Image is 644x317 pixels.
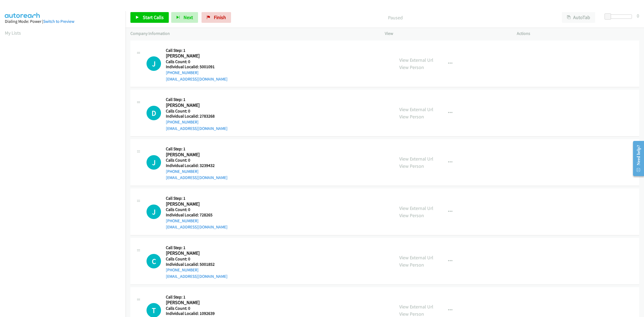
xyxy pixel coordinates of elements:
h1: C [147,254,161,268]
h5: Individual Localid: 1092639 [166,311,228,316]
span: Finish [214,14,226,20]
div: The call is yet to be attempted [147,254,161,268]
div: The call is yet to be attempted [147,106,161,120]
h5: Call Step: 1 [166,196,228,201]
h5: Individual Localid: 3239432 [166,163,228,168]
a: View Person [399,64,424,70]
a: View External Url [399,57,433,63]
p: Company Information [130,30,375,37]
span: Next [184,14,193,20]
button: AutoTab [562,12,595,23]
a: View External Url [399,304,433,310]
div: The call is yet to be attempted [147,155,161,170]
a: View External Url [399,254,433,261]
a: [EMAIL_ADDRESS][DOMAIN_NAME] [166,126,228,131]
div: 0 [637,12,639,19]
div: The call is yet to be attempted [147,205,161,219]
a: [PHONE_NUMBER] [166,218,199,223]
iframe: Dialpad [5,41,126,296]
h2: [PERSON_NAME] [166,300,223,306]
p: View [385,30,507,37]
h2: [PERSON_NAME] [166,250,223,256]
a: View Person [399,262,424,268]
p: Actions [517,30,639,37]
a: View Person [399,212,424,218]
h2: [PERSON_NAME] [166,53,223,59]
div: Delay between calls (in seconds) [607,14,632,19]
a: [EMAIL_ADDRESS][DOMAIN_NAME] [166,175,228,180]
h5: Individual Localid: 5001852 [166,262,228,267]
h5: Calls Count: 0 [166,306,228,311]
h5: Calls Count: 0 [166,59,228,64]
a: View Person [399,114,424,120]
a: [PHONE_NUMBER] [166,267,199,272]
h1: J [147,56,161,71]
a: View Person [399,311,424,317]
h5: Call Step: 1 [166,294,228,300]
div: Dialing Mode: Power | [5,18,121,25]
h1: D [147,106,161,120]
h5: Individual Localid: 5001091 [166,64,228,70]
p: Paused [238,14,552,21]
h1: J [147,205,161,219]
h5: Call Step: 1 [166,48,228,53]
h5: Calls Count: 0 [166,158,228,163]
h5: Calls Count: 0 [166,108,228,114]
a: My Lists [5,30,21,36]
h5: Individual Localid: 2783268 [166,114,228,119]
h5: Call Step: 1 [166,146,228,152]
h2: [PERSON_NAME] [166,152,223,158]
a: View External Url [399,106,433,112]
a: View External Url [399,205,433,211]
a: View External Url [399,156,433,162]
h2: [PERSON_NAME] [166,102,223,108]
h5: Calls Count: 0 [166,256,228,262]
a: [PHONE_NUMBER] [166,169,199,174]
a: [EMAIL_ADDRESS][DOMAIN_NAME] [166,76,228,82]
a: View Person [399,163,424,169]
h5: Individual Localid: 728265 [166,212,228,218]
h2: [PERSON_NAME] [166,201,223,207]
h5: Call Step: 1 [166,97,228,102]
span: Start Calls [143,14,164,20]
iframe: Resource Center [628,137,644,180]
h5: Calls Count: 0 [166,207,228,212]
a: [EMAIL_ADDRESS][DOMAIN_NAME] [166,224,228,229]
a: [EMAIL_ADDRESS][DOMAIN_NAME] [166,274,228,279]
a: [PHONE_NUMBER] [166,70,199,75]
h1: J [147,155,161,170]
h5: Call Step: 1 [166,245,228,250]
a: Switch to Preview [43,19,74,24]
a: Start Calls [130,12,169,23]
a: Finish [202,12,231,23]
a: [PHONE_NUMBER] [166,119,199,125]
button: Next [171,12,198,23]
